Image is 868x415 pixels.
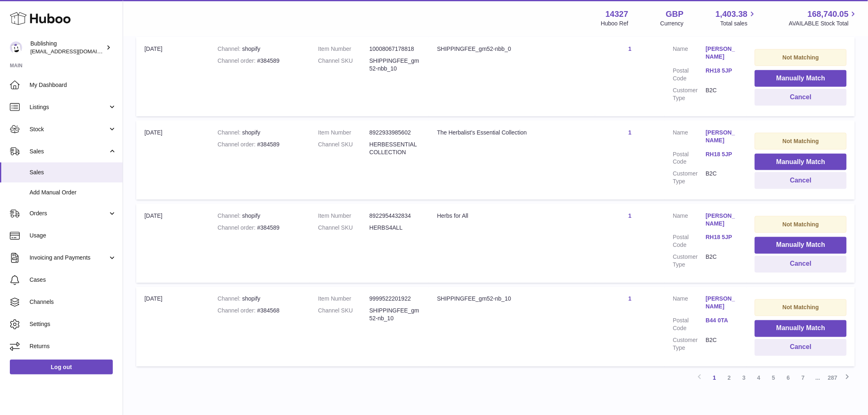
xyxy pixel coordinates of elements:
a: B44 0TA [706,317,738,325]
span: My Dashboard [30,81,116,89]
span: Settings [30,320,116,328]
div: #384589 [217,224,302,232]
dt: Postal Code [673,234,706,249]
button: Manually Match [755,70,847,87]
div: #384568 [217,307,302,315]
div: Currency [660,20,684,27]
dt: Customer Type [673,337,706,352]
span: Invoicing and Payments [30,254,108,262]
strong: Channel [217,46,242,52]
span: Listings [30,103,108,111]
button: Cancel [755,89,847,106]
div: #384589 [217,57,302,65]
span: Sales [30,169,116,176]
span: 168,740.05 [808,9,849,20]
dt: Postal Code [673,150,706,166]
dt: Item Number [318,295,370,303]
dd: SHIPPINGFEE_gm52-nb_10 [370,307,421,323]
a: [PERSON_NAME] [706,129,738,144]
dd: HERBS4ALL [370,224,421,232]
a: 3 [737,371,752,385]
span: Usage [30,232,116,239]
a: 287 [825,371,840,385]
dd: 9999522201922 [370,295,421,303]
dt: Name [673,129,706,146]
strong: Channel [217,296,242,302]
dt: Name [673,45,706,63]
div: Bublishing [30,40,104,55]
div: shopify [217,295,302,303]
strong: Channel [217,212,242,219]
a: 2 [722,371,737,385]
button: Cancel [755,256,847,273]
div: shopify [217,45,302,53]
strong: Not Matching [783,221,819,228]
a: RH18 5JP [706,67,738,75]
a: 168,740.05 AVAILABLE Stock Total [789,9,858,27]
dd: B2C [706,253,738,269]
a: 1 [707,371,722,385]
dt: Name [673,212,706,230]
td: [DATE] [136,204,209,283]
dt: Customer Type [673,87,706,102]
a: [PERSON_NAME] [706,295,738,311]
strong: Channel order [217,224,257,231]
div: shopify [217,129,302,137]
a: 5 [766,371,781,385]
span: Returns [30,342,116,350]
span: Stock [30,125,108,133]
a: [PERSON_NAME] [706,212,738,228]
dd: 10008067178818 [370,45,421,53]
dt: Postal Code [673,67,706,82]
a: RH18 5JP [706,234,738,242]
dt: Item Number [318,212,370,220]
span: 1,403.38 [716,9,748,20]
span: Add Manual Order [30,189,116,196]
dt: Customer Type [673,253,706,269]
a: 1 [628,212,632,219]
span: Sales [30,148,108,155]
strong: 14327 [605,9,628,20]
img: internalAdmin-14327@internal.huboo.com [10,41,22,54]
span: [EMAIL_ADDRESS][DOMAIN_NAME] [30,48,121,55]
dt: Item Number [318,129,370,137]
strong: Not Matching [783,54,819,61]
a: Log out [10,360,113,374]
dt: Channel SKU [318,307,370,323]
a: [PERSON_NAME] [706,45,738,61]
a: 4 [752,371,766,385]
a: 6 [781,371,796,385]
dt: Customer Type [673,170,706,185]
dd: SHIPPINGFEE_gm52-nbb_10 [370,57,421,73]
div: Herbs for All [437,212,587,220]
dt: Channel SKU [318,224,370,232]
div: Huboo Ref [601,20,628,27]
dt: Name [673,295,706,313]
strong: Not Matching [783,138,819,144]
strong: GBP [666,9,683,20]
dd: 8922933985602 [370,129,421,137]
a: 1,403.38 Total sales [716,9,757,27]
span: Cases [30,276,116,284]
button: Cancel [755,172,847,189]
td: [DATE] [136,287,209,366]
dd: B2C [706,337,738,352]
div: shopify [217,212,302,220]
a: 1 [628,296,632,302]
button: Manually Match [755,237,847,254]
td: [DATE] [136,37,209,116]
dt: Channel SKU [318,141,370,156]
strong: Channel [217,129,242,136]
button: Manually Match [755,154,847,171]
span: Total sales [720,20,757,27]
button: Manually Match [755,320,847,337]
div: SHIPPINGFEE_gm52-nbb_0 [437,45,587,53]
div: The Herbalist's Essential Collection [437,129,587,137]
strong: Channel order [217,308,257,314]
strong: Channel order [217,141,257,148]
div: #384589 [217,141,302,148]
dt: Item Number [318,45,370,53]
dt: Channel SKU [318,57,370,73]
td: [DATE] [136,121,209,200]
a: 1 [628,46,632,52]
